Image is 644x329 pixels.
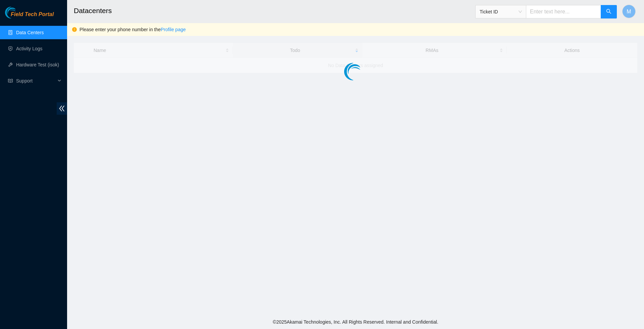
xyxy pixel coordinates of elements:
img: Akamai Technologies [5,7,34,18]
a: Activity Logs [16,46,43,51]
input: Enter text here... [526,5,601,18]
span: M [627,7,631,16]
div: Please enter your phone number in the [79,26,639,33]
a: Hardware Test (isok) [16,62,59,67]
a: Profile page [161,27,186,32]
span: Support [16,74,56,88]
span: double-left [57,102,67,115]
button: search [601,5,617,18]
footer: © 2025 Akamai Technologies, Inc. All Rights Reserved. Internal and Confidential. [67,315,644,329]
button: M [622,5,636,18]
a: Data Centers [16,30,44,35]
span: exclamation-circle [72,27,77,32]
a: Akamai TechnologiesField Tech Portal [5,12,54,21]
span: Field Tech Portal [11,11,54,18]
span: read [8,78,13,83]
span: search [606,9,611,15]
span: Ticket ID [480,7,522,17]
